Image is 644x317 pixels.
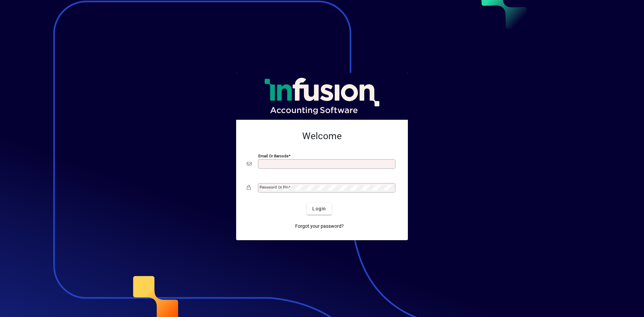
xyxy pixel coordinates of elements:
[260,185,288,190] mat-label: Password or Pin
[292,220,346,232] a: Forgot your password?
[307,203,331,215] button: Login
[258,154,288,158] mat-label: Email or Barcode
[247,130,397,142] h2: Welcome
[295,223,344,230] span: Forgot your password?
[312,205,326,212] span: Login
